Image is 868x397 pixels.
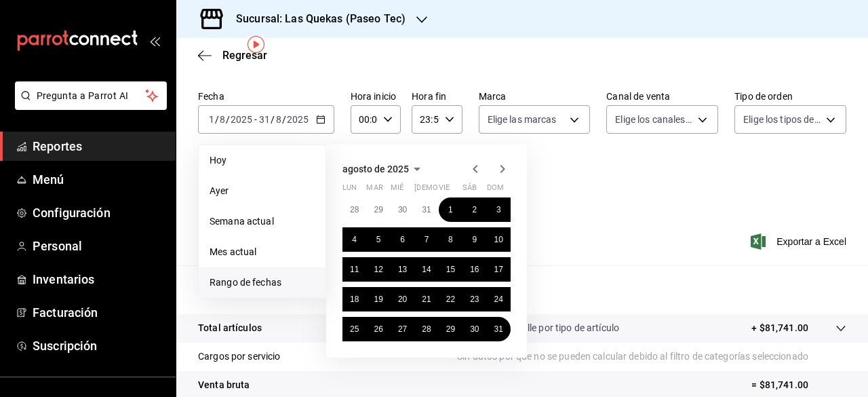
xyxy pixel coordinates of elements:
[366,317,390,341] button: 26 de agosto de 2025
[398,265,407,274] abbr: 13 de agosto de 2025
[422,324,431,334] abbr: 28 de agosto de 2025
[282,114,286,125] span: /
[472,235,477,244] abbr: 9 de agosto de 2025
[422,295,431,304] abbr: 21 de agosto de 2025
[414,227,438,252] button: 7 de agosto de 2025
[487,197,511,222] button: 3 de agosto de 2025
[398,295,407,304] abbr: 20 de agosto de 2025
[198,378,250,392] p: Venta bruta
[219,114,226,125] input: --
[391,317,414,341] button: 27 de agosto de 2025
[400,235,405,244] abbr: 6 de agosto de 2025
[271,114,275,125] span: /
[15,81,167,110] button: Pregunta a Parrot AI
[414,257,438,282] button: 14 de agosto de 2025
[494,235,503,244] abbr: 10 de agosto de 2025
[286,114,309,125] input: ----
[350,265,359,274] abbr: 11 de agosto de 2025
[425,235,429,244] abbr: 7 de agosto de 2025
[448,235,453,244] abbr: 8 de agosto de 2025
[342,161,425,177] button: agosto de 2025
[366,197,390,222] button: 29 de julio de 2025
[374,324,382,334] abbr: 26 de agosto de 2025
[487,183,504,197] abbr: domingo
[366,227,390,252] button: 5 de agosto de 2025
[494,265,503,274] abbr: 17 de agosto de 2025
[351,92,401,101] label: Hora inicio
[488,113,557,126] span: Elige las marcas
[37,89,146,103] span: Pregunta a Parrot AI
[33,303,165,322] span: Facturación
[391,197,414,222] button: 30 de julio de 2025
[149,35,160,46] button: open_drawer_menu
[376,235,381,244] abbr: 5 de agosto de 2025
[198,321,262,335] p: Total artículos
[446,265,455,274] abbr: 15 de agosto de 2025
[439,317,462,341] button: 29 de agosto de 2025
[422,265,431,274] abbr: 14 de agosto de 2025
[472,205,477,214] abbr: 2 de agosto de 2025
[352,235,357,244] abbr: 4 de agosto de 2025
[230,114,253,125] input: ----
[462,227,486,252] button: 9 de agosto de 2025
[391,287,414,311] button: 20 de agosto de 2025
[487,227,511,252] button: 10 de agosto de 2025
[9,98,167,113] a: Pregunta a Parrot AI
[446,295,455,304] abbr: 22 de agosto de 2025
[414,183,494,197] abbr: jueves
[446,324,455,334] abbr: 29 de agosto de 2025
[439,257,462,282] button: 15 de agosto de 2025
[479,92,591,101] label: Marca
[342,287,366,311] button: 18 de agosto de 2025
[439,197,462,222] button: 1 de agosto de 2025
[374,205,382,214] abbr: 29 de julio de 2025
[342,227,366,252] button: 4 de agosto de 2025
[487,317,511,341] button: 31 de agosto de 2025
[33,137,165,155] span: Reportes
[342,183,357,197] abbr: lunes
[414,197,438,222] button: 31 de julio de 2025
[342,317,366,341] button: 25 de agosto de 2025
[366,257,390,282] button: 12 de agosto de 2025
[366,183,382,197] abbr: martes
[462,287,486,311] button: 23 de agosto de 2025
[275,114,282,125] input: --
[743,113,821,126] span: Elige los tipos de orden
[33,170,165,189] span: Menú
[374,265,382,274] abbr: 12 de agosto de 2025
[414,317,438,341] button: 28 de agosto de 2025
[753,233,846,250] button: Exportar a Excel
[350,205,359,214] abbr: 28 de julio de 2025
[342,164,409,174] span: agosto de 2025
[462,317,486,341] button: 30 de agosto de 2025
[208,114,215,125] input: --
[391,227,414,252] button: 6 de agosto de 2025
[439,183,450,197] abbr: viernes
[494,324,503,334] abbr: 31 de agosto de 2025
[462,197,486,222] button: 2 de agosto de 2025
[391,257,414,282] button: 13 de agosto de 2025
[487,257,511,282] button: 17 de agosto de 2025
[470,295,479,304] abbr: 23 de agosto de 2025
[210,153,315,168] span: Hoy
[198,92,334,101] label: Fecha
[210,184,315,198] span: Ayer
[422,205,431,214] abbr: 31 de julio de 2025
[470,265,479,274] abbr: 16 de agosto de 2025
[215,114,219,125] span: /
[398,324,407,334] abbr: 27 de agosto de 2025
[494,295,503,304] abbr: 24 de agosto de 2025
[248,36,264,53] img: Tooltip marker
[391,183,403,197] abbr: miércoles
[350,324,359,334] abbr: 25 de agosto de 2025
[462,183,477,197] abbr: sábado
[198,349,281,364] p: Cargos por servicio
[225,11,406,27] h3: Sucursal: Las Quekas (Paseo Tec)
[751,378,846,392] p: = $81,741.00
[374,295,382,304] abbr: 19 de agosto de 2025
[398,205,407,214] abbr: 30 de julio de 2025
[439,227,462,252] button: 8 de agosto de 2025
[210,245,315,259] span: Mes actual
[210,276,315,290] span: Rango de fechas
